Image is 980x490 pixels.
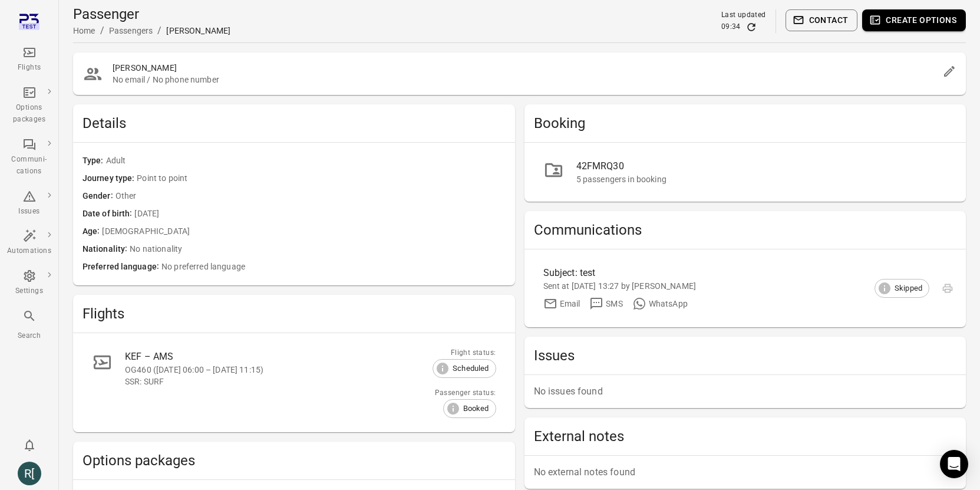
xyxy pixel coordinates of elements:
li: / [157,24,161,38]
p: No external notes found [534,465,957,479]
h2: Booking [534,114,957,133]
div: 42FMRQ30 [576,159,948,173]
button: Create options [862,9,966,31]
span: No preferred language [161,261,506,274]
span: Booked [457,403,496,415]
span: Point to point [137,172,505,185]
div: Flights [7,62,51,74]
span: [DATE] [134,208,505,221]
button: Rachel [Elsa-test] [13,457,46,490]
a: Flights [2,42,56,77]
div: Settings [7,285,51,297]
div: Flight status: [451,347,496,359]
div: WhatsApp [649,298,688,310]
h2: Flights [83,304,506,323]
p: No issues found [534,384,957,399]
span: Nationality [83,243,130,256]
div: Last updated [721,9,766,21]
span: Preferred language [83,261,161,274]
div: R[ [18,462,41,485]
span: No nationality [130,243,505,256]
div: Subject: test [543,266,832,280]
h2: [PERSON_NAME] [113,62,938,74]
a: Automations [2,225,56,261]
a: Home [73,26,95,35]
button: Notifications [18,433,41,457]
nav: Breadcrumbs [73,24,230,38]
a: Settings [2,265,56,301]
span: Skipped [888,282,929,294]
div: Sent at [DATE] 13:27 by [PERSON_NAME] [543,280,929,292]
a: Issues [2,186,56,221]
span: Journey type [83,172,137,185]
button: Contact [786,9,858,31]
span: [DEMOGRAPHIC_DATA] [102,225,505,238]
a: Subject: testSent at [DATE] 13:27 by [PERSON_NAME]EmailSMSWhatsApp [534,259,957,318]
h2: Details [83,114,506,133]
button: Refresh data [745,21,757,33]
a: KEF – AMSOG460 ([DATE] 06:00 – [DATE] 11:15)SSR: SURFFlight status:ScheduledPassenger status:Booked [83,343,506,423]
div: KEF – AMS [125,350,428,364]
a: 42FMRQ305 passengers in booking [534,152,957,192]
div: SSR: SURF [125,376,428,387]
h1: Passenger [73,5,230,24]
span: Other [116,190,506,203]
span: Type [83,154,106,167]
div: OG460 ([DATE] 06:00 – [DATE] 11:15) [125,364,428,376]
div: Passengers [109,25,153,37]
a: Communi-cations [2,134,56,181]
div: [PERSON_NAME] [166,25,230,37]
span: Gender [83,190,116,203]
div: Communi-cations [7,154,51,177]
li: / [100,24,104,38]
span: No email / No phone number [113,74,938,85]
button: Edit [938,60,961,83]
h2: Communications [534,221,957,239]
span: Scheduled [446,363,495,374]
span: Age [83,225,102,238]
div: Automations [7,245,51,257]
div: 5 passengers in booking [576,173,948,185]
h2: Issues [534,346,957,365]
span: Export only supported for sent emails [939,279,956,297]
span: Adult [106,154,506,167]
div: Options packages [7,102,51,126]
div: Passenger status: [435,387,496,399]
span: Date of birth [83,208,134,221]
h2: External notes [534,427,957,446]
div: Email [560,298,580,310]
button: Search [2,305,56,345]
div: SMS [606,298,622,310]
h2: Options packages [83,451,506,470]
div: Open Intercom Messenger [940,450,968,478]
div: 09:34 [721,21,741,33]
div: Search [7,330,51,342]
a: Options packages [2,82,56,129]
div: Issues [7,206,51,218]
